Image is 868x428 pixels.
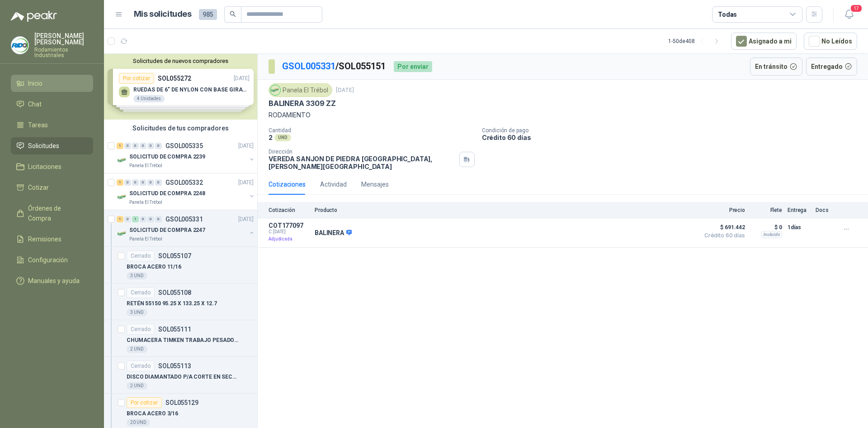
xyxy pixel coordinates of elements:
[11,200,93,227] a: Órdenes de Compra
[117,216,123,222] div: 1
[34,47,93,58] p: Rodamientos Industriales
[282,59,387,73] p: / SOL055151
[132,179,139,186] div: 0
[361,179,389,189] div: Mensajes
[269,235,309,244] p: Adjudicada
[270,85,280,95] img: Company Logo
[165,179,203,186] p: GSOL005332
[11,231,93,248] a: Remisiones
[28,255,68,265] span: Configuración
[132,216,139,222] div: 1
[199,9,217,20] span: 985
[127,382,147,390] div: 2 UND
[134,8,192,21] h1: Mis solicitudes
[238,178,254,187] p: [DATE]
[129,226,205,235] p: SOLICITUD DE COMPRA 2247
[761,231,782,238] div: Incluido
[269,229,309,235] span: C: [DATE]
[700,222,745,233] span: $ 691.442
[104,320,257,357] a: CerradoSOL055111CHUMACERA TIMKEN TRABAJO PESADO 2"7/16 4 HUECOS2 UND
[104,54,257,120] div: Solicitudes de nuevos compradoresPor cotizarSOL055272[DATE] RUEDAS DE 6" DE NYLON CON BASE GIRATO...
[127,346,147,353] div: 2 UND
[140,143,146,149] div: 0
[127,299,217,308] p: RETÉN 55150 95.25 X 133.25 X 12.7
[11,11,57,22] img: Logo peakr
[816,207,834,213] p: Docs
[127,324,155,335] div: Cerrado
[129,162,162,169] p: Panela El Trébol
[165,399,198,406] p: SOL055129
[108,58,254,64] button: Solicitudes de nuevos compradores
[269,83,332,97] div: Panela El Trébol
[28,234,61,244] span: Remisiones
[28,78,42,88] span: Inicio
[269,134,273,141] p: 2
[155,216,162,222] div: 0
[11,179,93,196] a: Cotizar
[28,162,61,172] span: Licitaciones
[238,215,254,224] p: [DATE]
[274,134,291,141] div: UND
[282,61,335,72] a: GSOL005331
[269,155,456,170] p: VEREDA SANJON DE PIEDRA [GEOGRAPHIC_DATA] , [PERSON_NAME][GEOGRAPHIC_DATA]
[238,142,254,150] p: [DATE]
[124,179,131,186] div: 0
[394,61,432,72] div: Por enviar
[28,276,80,286] span: Manuales y ayuda
[104,284,257,320] a: CerradoSOL055108RETÉN 55150 95.25 X 133.25 X 12.73 UND
[104,120,257,137] div: Solicitudes de tus compradores
[700,233,745,238] span: Crédito 60 días
[750,222,782,233] p: $ 0
[127,419,150,426] div: 20 UND
[117,179,123,186] div: 1
[117,143,123,149] div: 1
[788,207,810,213] p: Entrega
[127,409,178,418] p: BROCA ACERO 3/16
[155,179,162,186] div: 0
[269,149,456,155] p: Dirección
[11,158,93,175] a: Licitaciones
[117,177,255,206] a: 1 0 0 0 0 0 GSOL005332[DATE] Company LogoSOLICITUD DE COMPRA 2248Panela El Trébol
[750,58,802,76] button: En tránsito
[718,10,737,19] div: Todas
[841,6,857,23] button: 17
[117,228,127,239] img: Company Logo
[806,58,858,76] button: Entregado
[127,287,155,298] div: Cerrado
[158,289,191,296] p: SOL055108
[28,99,42,109] span: Chat
[127,272,147,279] div: 3 UND
[158,363,191,369] p: SOL055113
[804,33,857,50] button: No Leídos
[124,143,131,149] div: 0
[269,222,309,229] p: COT177097
[127,397,162,408] div: Por cotizar
[165,143,203,149] p: GSOL005335
[117,192,127,202] img: Company Logo
[269,99,336,108] p: BALINERA 3309 ZZ
[269,127,475,134] p: Cantidad
[165,216,203,222] p: GSOL005331
[127,309,147,316] div: 3 UND
[129,199,162,206] p: Panela El Trébol
[11,251,93,269] a: Configuración
[158,326,191,332] p: SOL055111
[482,134,864,141] p: Crédito 60 días
[127,373,239,381] p: DISCO DIAMANTADO P/A CORTE EN SECO 4"
[129,236,162,243] p: Panela El Trébol
[140,216,146,222] div: 0
[127,263,181,271] p: BROCA ACERO 11/16
[230,11,236,17] span: search
[850,4,863,13] span: 17
[315,229,352,237] p: BALINERA
[320,179,347,189] div: Actividad
[11,75,93,92] a: Inicio
[132,143,139,149] div: 0
[269,179,306,189] div: Cotizaciones
[34,33,93,45] p: [PERSON_NAME] [PERSON_NAME]
[127,250,155,261] div: Cerrado
[269,110,857,120] p: RODAMIENTO
[140,179,146,186] div: 0
[129,153,205,161] p: SOLICITUD DE COMPRA 2239
[117,214,255,243] a: 1 0 1 0 0 0 GSOL005331[DATE] Company LogoSOLICITUD DE COMPRA 2247Panela El Trébol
